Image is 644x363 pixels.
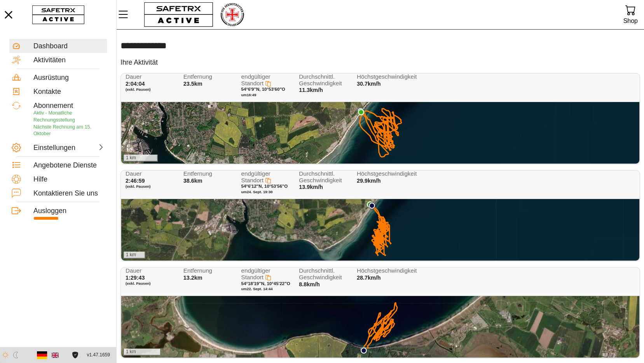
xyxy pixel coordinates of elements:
[241,170,271,183] span: endgültiger Standort
[126,74,175,80] span: Dauer
[220,2,244,27] img: RescueLogo.png
[357,178,381,184] span: 29.9km/h
[299,171,349,183] span: Durchschnittl. Geschwindigkeit
[120,58,158,67] h5: Ihre Aktivität
[52,352,59,359] img: en.svg
[33,110,75,123] span: Aktiv - Monatliche Rechnungsstellung
[70,352,80,358] a: Lizenzvereinbarung
[123,349,161,356] div: 1 km
[126,171,175,177] span: Dauer
[33,74,105,82] div: Ausrüstung
[358,109,365,116] img: PathEnd.svg
[35,349,49,362] button: Deutsch
[33,56,105,65] div: Aktivitäten
[367,201,373,208] img: PathEnd.svg
[12,101,21,110] img: Subscription.svg
[241,184,288,189] span: 54°6'12"N, 10°53'56"O
[357,107,364,115] img: PathStart.svg
[241,93,257,97] span: um 16:49
[299,74,349,86] span: Durchschnittl. Geschwindigkeit
[49,349,62,362] button: Englishc
[183,74,233,80] span: Entfernung
[126,178,145,184] span: 2:46:59
[360,347,367,354] img: PathStart.svg
[183,268,233,274] span: Entfernung
[368,202,375,209] img: PathStart.svg
[241,267,271,280] span: endgültiger Standort
[33,102,105,110] div: Abonnement
[126,268,175,274] span: Dauer
[12,352,19,358] img: ModeDark.svg
[33,161,105,170] div: Angebotene Dienste
[357,268,407,274] span: Höchstgeschwindigkeit
[183,171,233,177] span: Entfernung
[123,252,145,259] div: 1 km
[33,124,91,137] span: Nächste Rechnung am 15. Oktober
[33,207,105,215] div: Ausloggen
[357,171,407,177] span: Höchstgeschwindigkeit
[299,281,320,287] span: 8.8km/h
[126,87,175,92] span: (exkl. Pausen)
[82,349,115,361] button: v1.47.1659
[241,73,271,86] span: endgültiger Standort
[183,81,202,87] span: 23.5km
[299,87,323,93] span: 11.3km/h
[241,87,285,92] span: 54°6'9"N, 10°53'60"O
[12,73,21,82] img: Equipment.svg
[117,6,136,23] button: MenÜ
[241,287,273,291] span: um 22. Sept. 14:44
[33,189,105,198] div: Kontaktieren Sie uns
[12,55,21,65] img: Activities.svg
[126,184,175,189] span: (exkl. Pausen)
[299,184,323,190] span: 13.9km/h
[33,88,105,96] div: Kontakte
[33,42,105,51] div: Dashboard
[183,178,202,184] span: 38.6km
[2,352,9,358] img: ModeLight.svg
[299,268,349,280] span: Durchschnittl. Geschwindigkeit
[241,190,273,194] span: um 24. Sept. 19:30
[126,281,175,286] span: (exkl. Pausen)
[12,189,21,198] img: ContactUs.svg
[357,74,407,80] span: Höchstgeschwindigkeit
[623,16,638,26] div: Shop
[12,174,21,184] img: Help.svg
[33,144,68,152] div: Einstellungen
[37,350,47,360] img: de.svg
[126,81,145,87] span: 2:04:04
[126,275,145,281] span: 1:29:43
[123,155,158,162] div: 1 km
[357,275,381,281] span: 28.7km/h
[87,351,110,359] span: v1.47.1659
[33,175,105,184] div: Hilfe
[360,347,367,354] img: PathEnd.svg
[183,275,202,281] span: 13.2km
[241,281,290,286] span: 54°18'19"N, 10°45'22"O
[357,81,381,87] span: 30.7km/h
